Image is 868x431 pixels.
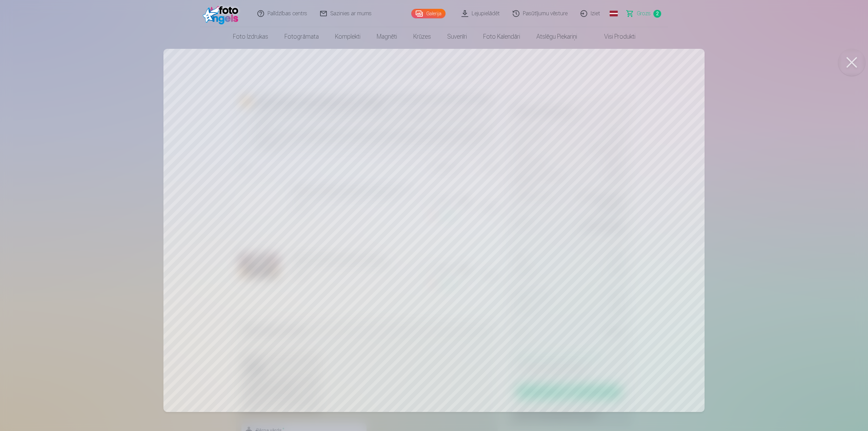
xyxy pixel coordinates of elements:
[653,10,661,18] span: 2
[411,9,446,18] a: Galerija
[528,27,585,46] a: Atslēgu piekariņi
[327,27,369,46] a: Komplekti
[475,27,528,46] a: Foto kalendāri
[225,27,276,46] a: Foto izdrukas
[637,9,651,18] span: Grozs
[203,3,242,24] img: /fa1
[585,27,644,46] a: Visi produkti
[439,27,475,46] a: Suvenīri
[405,27,439,46] a: Krūzes
[276,27,327,46] a: Fotogrāmata
[369,27,405,46] a: Magnēti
